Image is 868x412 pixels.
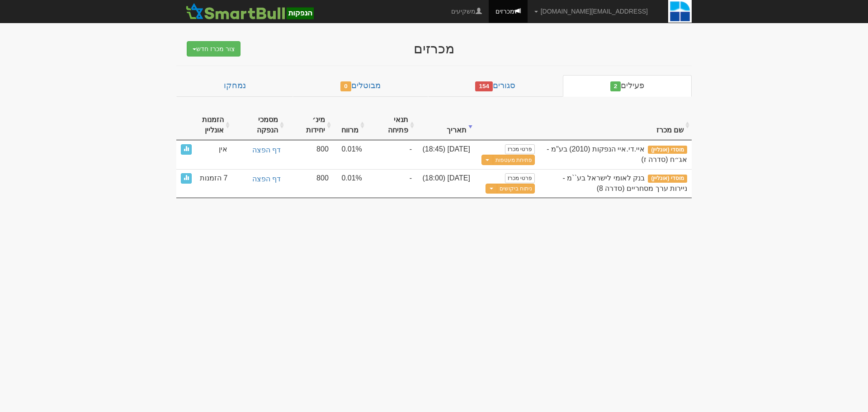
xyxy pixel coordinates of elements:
[416,110,475,141] th: תאריך : activate to sort column ascending
[293,75,428,97] a: מבוטלים
[648,146,687,154] span: מוסדי (אונליין)
[563,174,687,192] span: בנק לאומי לישראל בע``מ - ניירות ערך מסחריים (סדרה 8)
[539,110,692,141] th: שם מכרז : activate to sort column ascending
[286,110,333,141] th: מינ׳ יחידות : activate to sort column ascending
[505,144,535,154] a: פרטי מכרז
[176,110,232,141] th: הזמנות אונליין : activate to sort column ascending
[219,144,227,155] span: אין
[416,140,475,169] td: [DATE] (18:45)
[610,81,621,91] span: 2
[475,81,493,91] span: 154
[258,41,610,56] div: מכרזים
[333,110,367,141] th: מרווח : activate to sort column ascending
[563,75,692,97] a: פעילים
[286,169,333,198] td: 800
[493,155,535,165] button: פתיחת מעטפות
[200,173,227,184] span: 7 הזמנות
[333,140,367,169] td: 0.01%
[416,169,475,198] td: [DATE] (18:00)
[183,2,316,20] img: SmartBull Logo
[648,175,687,183] span: מוסדי (אונליין)
[367,110,416,141] th: תנאי פתיחה : activate to sort column ascending
[367,140,416,169] td: -
[286,140,333,169] td: 800
[505,173,535,183] a: פרטי מכרז
[497,184,535,194] a: ניתוח ביקושים
[176,75,293,97] a: נמחקו
[367,169,416,198] td: -
[547,145,687,163] span: איי.די.איי הנפקות (2010) בע"מ - אג״ח (סדרה ז)
[428,75,563,97] a: סגורים
[236,173,282,185] a: דף הפצה
[340,81,351,91] span: 0
[333,169,367,198] td: 0.01%
[236,144,282,156] a: דף הפצה
[232,110,286,141] th: מסמכי הנפקה : activate to sort column ascending
[187,41,241,57] button: צור מכרז חדש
